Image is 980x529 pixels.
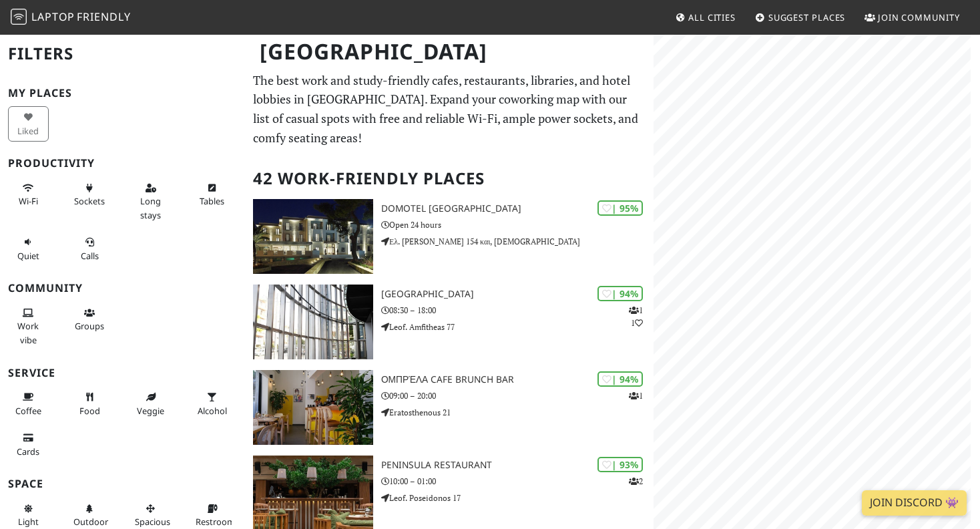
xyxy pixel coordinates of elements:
[629,389,643,402] p: 1
[8,157,237,170] h3: Productivity
[253,199,373,274] img: Domotel Kastri Hotel
[381,218,654,231] p: Open 24 hours
[249,33,651,70] h1: [GEOGRAPHIC_DATA]
[768,11,846,23] span: Suggest Places
[11,6,131,29] a: LaptopFriendly LaptopFriendly
[18,516,39,528] span: Natural light
[192,386,232,421] button: Alcohol
[17,320,39,345] span: People working
[597,286,643,301] div: | 94%
[131,177,172,226] button: Long stays
[198,405,227,417] span: Alcohol
[253,285,373,359] img: Red Center
[79,405,100,417] span: Food
[381,460,654,471] h3: Peninsula Restaurant
[597,200,643,216] div: | 95%
[69,177,110,212] button: Sockets
[8,367,237,379] h3: Service
[11,9,27,25] img: LaptopFriendly
[688,11,736,23] span: All Cities
[200,195,224,207] span: Work-friendly tables
[629,304,643,329] p: 1 1
[75,320,104,332] span: Group tables
[381,203,654,214] h3: Domotel [GEOGRAPHIC_DATA]
[74,195,105,207] span: Power sockets
[750,5,851,29] a: Suggest Places
[245,199,654,274] a: Domotel Kastri Hotel | 95% Domotel [GEOGRAPHIC_DATA] Open 24 hours Ελ. [PERSON_NAME] 154 και, [DE...
[77,9,130,24] span: Friendly
[196,516,235,528] span: Restroom
[245,285,654,359] a: Red Center | 94% 11 [GEOGRAPHIC_DATA] 08:30 – 18:00 Leof. Amfitheas 77
[381,406,654,419] p: Eratosthenous 21
[69,231,110,267] button: Calls
[15,405,41,417] span: Coffee
[862,490,967,516] a: Join Discord 👾
[670,5,741,29] a: All Cities
[381,475,654,488] p: 10:00 – 01:00
[878,11,960,23] span: Join Community
[381,374,654,385] h3: Ομπρέλα Cafe Brunch Bar
[381,389,654,402] p: 09:00 – 20:00
[381,321,654,333] p: Leof. Amfitheas 77
[381,235,654,248] p: Ελ. [PERSON_NAME] 154 και, [DEMOGRAPHIC_DATA]
[31,9,75,24] span: Laptop
[131,386,172,421] button: Veggie
[381,289,654,300] h3: [GEOGRAPHIC_DATA]
[137,405,164,417] span: Veggie
[8,427,49,462] button: Cards
[8,87,237,100] h3: My Places
[140,195,161,220] span: Long stays
[8,33,237,74] h2: Filters
[69,302,110,337] button: Groups
[8,386,49,421] button: Coffee
[192,177,232,212] button: Tables
[597,371,643,387] div: | 94%
[69,386,110,421] button: Food
[8,282,237,295] h3: Community
[81,250,99,262] span: Video/audio calls
[17,446,39,458] span: Credit cards
[8,478,237,490] h3: Space
[381,304,654,317] p: 08:30 – 18:00
[8,177,49,212] button: Wi-Fi
[253,158,646,199] h2: 42 Work-Friendly Places
[135,516,170,528] span: Spacious
[19,195,38,207] span: Stable Wi-Fi
[859,5,965,29] a: Join Community
[17,250,39,262] span: Quiet
[597,457,643,472] div: | 93%
[73,516,108,528] span: Outdoor area
[381,492,654,504] p: Leof. Poseidonos 17
[245,370,654,445] a: Ομπρέλα Cafe Brunch Bar | 94% 1 Ομπρέλα Cafe Brunch Bar 09:00 – 20:00 Eratosthenous 21
[8,231,49,267] button: Quiet
[253,71,646,148] p: The best work and study-friendly cafes, restaurants, libraries, and hotel lobbies in [GEOGRAPHIC_...
[629,475,643,488] p: 2
[253,370,373,445] img: Ομπρέλα Cafe Brunch Bar
[8,302,49,351] button: Work vibe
